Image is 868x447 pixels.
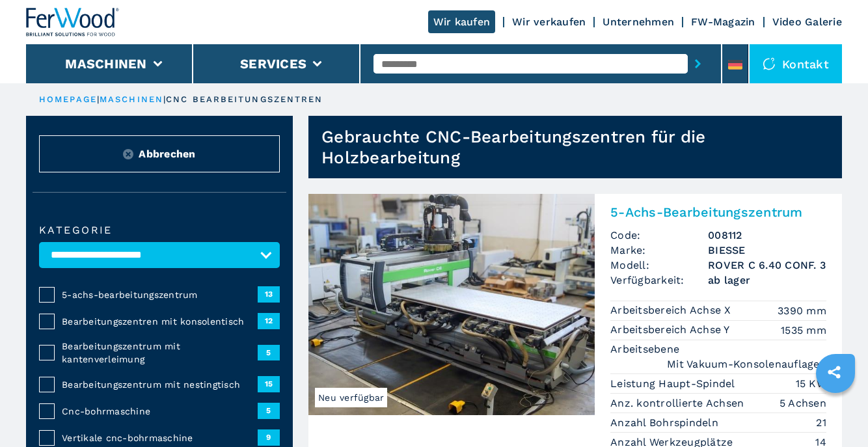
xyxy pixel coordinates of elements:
[62,288,258,301] span: 5-achs-bearbeitungszentrum
[667,357,826,372] em: Mit Vakuum-Konsolenauflagen
[708,228,826,243] h3: 008112
[778,303,826,318] em: 3390 mm
[763,57,776,70] img: Kontakt
[610,273,708,288] span: Verfügbarkeit:
[258,313,280,329] span: 12
[708,258,826,273] h3: ROVER C 6.40 CONF. 3
[610,258,708,273] span: Modell:
[781,323,826,338] em: 1535 mm
[780,396,826,411] em: 5 Achsen
[65,56,146,72] button: Maschinen
[315,388,387,407] span: Neu verfügbar
[610,204,826,220] h2: 5-Achs-Bearbeitungszentrum
[610,416,722,430] p: Anzahl Bohrspindeln
[139,146,195,161] span: Abbrechen
[691,16,755,28] a: FW-Magazin
[62,431,258,444] span: Vertikale cnc-bohrmaschine
[321,126,842,168] h1: Gebrauchte CNC-Bearbeitungszentren für die Holzbearbeitung
[610,243,708,258] span: Marke:
[308,194,595,415] img: 5-Achs-Bearbeitungszentrum BIESSE ROVER C 6.40 CONF. 3
[750,44,842,83] div: Kontakt
[123,149,133,159] img: Reset
[163,94,166,104] span: |
[258,429,280,445] span: 9
[258,345,280,360] span: 5
[39,94,97,104] a: HOMEPAGE
[610,377,739,391] p: Leistung Haupt-Spindel
[240,56,306,72] button: Services
[39,225,280,236] label: Kategorie
[610,228,708,243] span: Code:
[610,342,683,357] p: Arbeitsebene
[610,323,733,337] p: Arbeitsbereich Achse Y
[610,303,735,318] p: Arbeitsbereich Achse X
[796,376,826,391] em: 15 KW
[62,378,258,391] span: Bearbeitungszentrum mit nestingtisch
[26,8,120,36] img: Ferwood
[62,315,258,328] span: Bearbeitungszentren mit konsolentisch
[428,10,496,33] a: Wir kaufen
[62,405,258,418] span: Cnc-bohrmaschine
[258,403,280,418] span: 5
[258,286,280,302] span: 13
[97,94,100,104] span: |
[258,376,280,392] span: 15
[610,396,748,411] p: Anz. kontrollierte Achsen
[512,16,586,28] a: Wir verkaufen
[166,94,323,105] p: cnc bearbeitungszentren
[603,16,674,28] a: Unternehmen
[100,94,163,104] a: maschinen
[813,388,858,437] iframe: Chat
[39,135,280,172] button: ResetAbbrechen
[708,273,826,288] span: ab lager
[818,356,850,388] a: sharethis
[688,49,708,79] button: submit-button
[772,16,842,28] a: Video Galerie
[62,340,258,366] span: Bearbeitungszentrum mit kantenverleimung
[708,243,826,258] h3: BIESSE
